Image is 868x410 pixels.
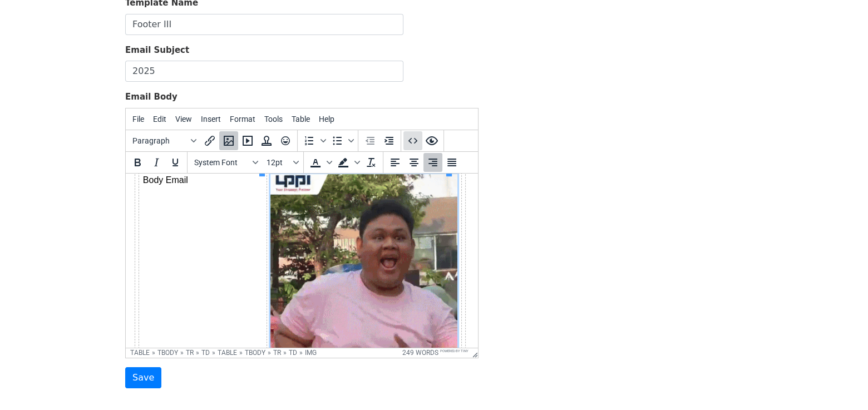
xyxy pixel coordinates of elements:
button: Align center [405,153,423,172]
button: Fonts [190,153,262,172]
div: » [212,349,215,357]
input: Save [125,367,161,388]
button: Clear formatting [362,153,381,172]
button: Align right [423,153,442,172]
button: Justify [442,153,461,172]
div: table [218,349,237,357]
div: Background color [334,153,362,172]
div: » [283,349,287,357]
button: Insert template [257,131,276,150]
div: » [180,349,184,357]
div: img [305,349,317,357]
div: » [299,349,303,357]
div: tr [273,349,281,357]
button: Bold [128,153,147,172]
button: Insert/edit image [219,131,238,150]
button: Insert/edit link [200,131,219,150]
div: tbody [157,349,178,357]
span: File [132,115,144,124]
span: 12pt [267,158,291,167]
div: » [152,349,155,357]
button: Increase indent [379,131,398,150]
span: Insert [201,115,221,124]
div: table [130,349,150,357]
div: » [268,349,271,357]
iframe: Chat Widget [812,357,868,410]
div: » [196,349,199,357]
button: Emoticons [276,131,295,150]
button: Blocks [128,131,200,150]
span: Edit [153,115,166,124]
div: tbody [245,349,265,357]
button: Preview [422,131,441,150]
span: Table [292,115,310,124]
div: td [201,349,210,357]
label: Email Subject [125,44,189,57]
div: tr [186,349,194,357]
button: 249 words [402,349,438,357]
div: Numbered list [300,131,328,150]
span: View [175,115,192,124]
div: Resize [468,348,478,358]
iframe: Rich Text Area. Press ALT-0 for help. [126,174,478,348]
button: Source code [403,131,422,150]
button: Insert/edit media [238,131,257,150]
div: Text color [306,153,334,172]
button: Font sizes [262,153,301,172]
div: » [239,349,243,357]
span: Help [319,115,334,124]
span: Paragraph [132,136,187,145]
span: Tools [264,115,283,124]
div: td [289,349,297,357]
div: Bullet list [328,131,356,150]
button: Decrease indent [361,131,379,150]
button: Italic [147,153,166,172]
button: Underline [166,153,185,172]
span: Format [230,115,255,124]
a: Powered by Tiny [440,349,468,353]
button: Align left [386,153,405,172]
span: System Font [194,158,249,167]
label: Email Body [125,91,177,103]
